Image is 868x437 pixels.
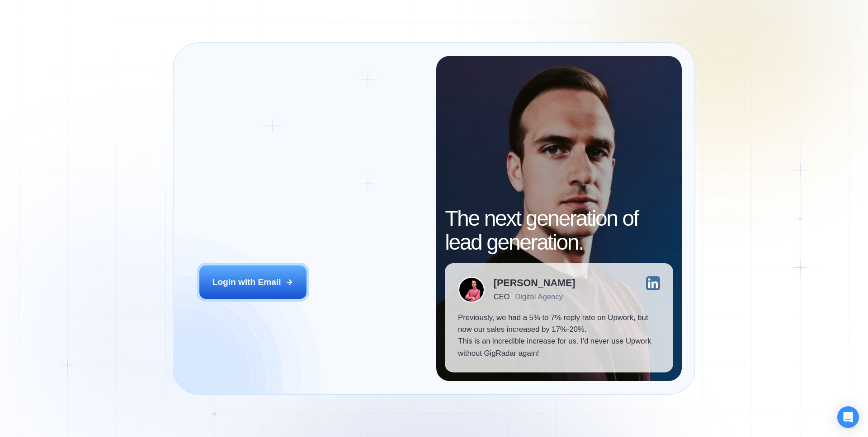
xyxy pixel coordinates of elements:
[494,293,509,301] div: CEO
[494,278,576,288] div: [PERSON_NAME]
[212,276,281,288] div: Login with Email
[515,293,563,301] div: Digital Agency
[837,406,859,428] div: Open Intercom Messenger
[199,265,307,299] button: Login with Email
[458,312,660,360] p: Previously, we had a 5% to 7% reply rate on Upwork, but now our sales increased by 17%-20%. This ...
[445,207,673,255] h2: The next generation of lead generation.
